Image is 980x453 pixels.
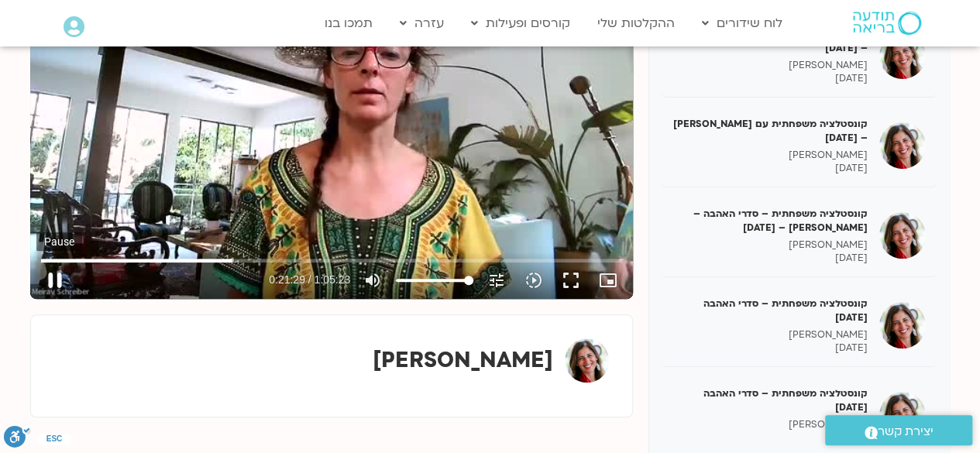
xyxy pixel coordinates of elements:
p: [DATE] [672,252,868,265]
h5: קונסטלציה משפחתית עם [PERSON_NAME] – [DATE] [672,117,868,145]
p: [DATE] [672,431,868,444]
img: קונסטלציה משפחתית – מירב שרייבר – 20/05/25 [879,33,926,79]
img: תודעה בריאה [853,12,921,35]
strong: [PERSON_NAME] [373,345,553,375]
a: יצירת קשר [825,415,972,445]
img: קונסטלציה משפחתית – סדרי האהבה 1.7.25 [879,302,926,348]
img: קונסטלציה משפחתית עם מירב שרייבר – 27/05/25 [879,122,926,169]
p: [DATE] [672,341,868,355]
img: קונסטלציה משפחתית – סדרי האהבה – מירב שרייבר – 17/06/25 [879,212,926,259]
a: תמכו בנו [317,9,380,38]
a: ההקלטות שלי [590,9,683,38]
p: [PERSON_NAME] [672,328,868,341]
p: [DATE] [672,72,868,85]
img: קונסטלציה משפחתית – סדרי האהבה 8.7.25 [879,392,926,438]
a: לוח שידורים [694,9,790,38]
p: [PERSON_NAME] [672,239,868,252]
img: מירב שרייבר [565,338,609,383]
p: [PERSON_NAME] [672,59,868,72]
p: [DATE] [672,162,868,175]
a: עזרה [392,9,452,38]
h5: קונסטלציה משפחתית – סדרי האהבה – [PERSON_NAME] – [DATE] [672,207,868,235]
h5: קונסטלציה משפחתית – סדרי האהבה [DATE] [672,386,868,414]
span: יצירת קשר [878,421,934,442]
h5: קונסטלציה משפחתית – סדרי האהבה [DATE] [672,297,868,324]
a: קורסים ופעילות [463,9,578,38]
p: [PERSON_NAME] [672,418,868,431]
p: [PERSON_NAME] [672,149,868,162]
